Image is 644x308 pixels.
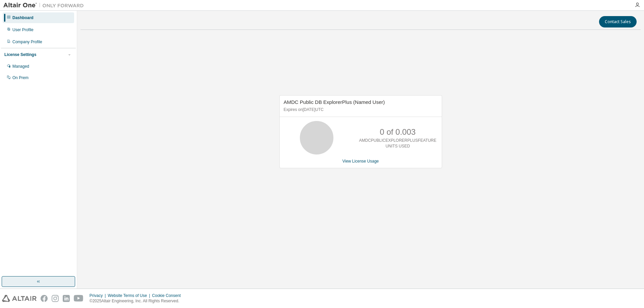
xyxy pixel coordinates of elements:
[52,295,59,302] img: instagram.svg
[90,293,108,298] div: Privacy
[152,293,184,298] div: Cookie Consent
[41,295,48,302] img: facebook.svg
[284,107,436,113] p: Expires on [DATE] UTC
[74,295,84,302] img: youtube.svg
[12,15,34,20] div: Dashboard
[12,39,42,45] div: Company Profile
[12,64,29,69] div: Managed
[359,138,437,149] p: AMDCPUBLICEXPLORERPLUSFEATURE UNITS USED
[12,75,29,80] div: On Prem
[108,293,152,298] div: Website Terms of Use
[3,2,87,9] img: Altair One
[380,126,416,138] p: 0 of 0.003
[63,295,70,302] img: linkedin.svg
[284,99,385,105] span: AMDC Public DB ExplorerPlus (Named User)
[4,52,36,57] div: License Settings
[12,27,34,33] div: User Profile
[342,159,379,164] a: View License Usage
[2,295,37,302] img: altair_logo.svg
[90,298,185,304] p: © 2025 Altair Engineering, Inc. All Rights Reserved.
[599,16,637,27] button: Contact Sales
